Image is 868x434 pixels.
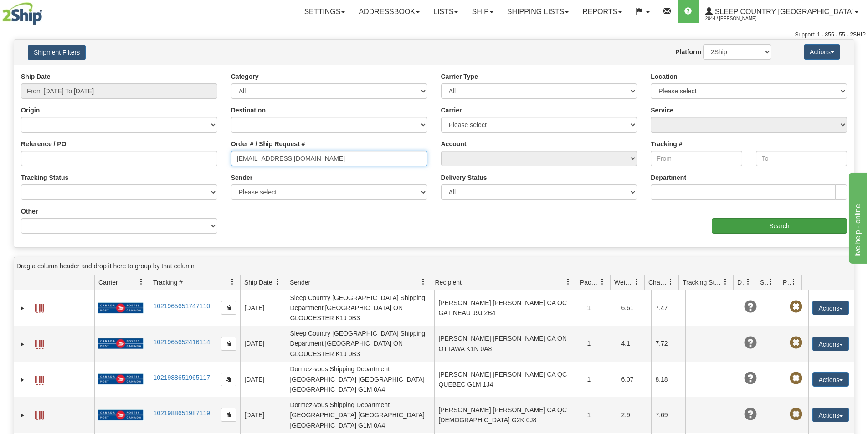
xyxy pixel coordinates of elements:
[744,408,757,421] span: Unknown
[231,72,259,81] label: Category
[651,326,685,361] td: 7.72
[441,173,487,182] label: Delivery Status
[286,362,434,397] td: Dormez-vous Shipping Department [GEOGRAPHIC_DATA] [GEOGRAPHIC_DATA] [GEOGRAPHIC_DATA] G1M 0A4
[718,274,733,290] a: Tracking Status filter column settings
[583,326,617,361] td: 1
[617,362,651,397] td: 6.07
[651,151,742,166] input: From
[18,340,27,349] a: Expand
[465,0,500,23] a: Ship
[153,338,210,346] a: 1021965652416114
[675,47,701,56] label: Platform
[35,336,44,350] a: Label
[153,374,210,381] a: 1021988651965117
[783,278,791,287] span: Pickup Status
[153,409,210,417] a: 1021988651987119
[98,278,118,287] span: Carrier
[21,106,40,115] label: Origin
[812,337,849,351] button: Actions
[441,106,462,115] label: Carrier
[297,0,352,23] a: Settings
[221,337,236,351] button: Copy to clipboard
[648,278,668,287] span: Charge
[744,337,757,349] span: Unknown
[18,304,27,313] a: Expand
[790,337,802,349] span: Pickup Not Assigned
[617,326,651,361] td: 4.1
[221,301,236,315] button: Copy to clipboard
[651,106,673,115] label: Service
[434,362,583,397] td: [PERSON_NAME] [PERSON_NAME] CA QC QUEBEC G1M 1J4
[7,5,84,16] div: live help - online
[651,173,686,182] label: Department
[98,338,143,349] img: 20 - Canada Post
[595,274,610,290] a: Packages filter column settings
[434,290,583,326] td: [PERSON_NAME] [PERSON_NAME] CA QC GATINEAU J9J 2B4
[98,302,143,314] img: 20 - Canada Post
[744,372,757,385] span: Unknown
[744,301,757,313] span: Unknown
[583,362,617,397] td: 1
[153,278,183,287] span: Tracking #
[21,139,67,148] label: Reference / PO
[790,301,802,313] span: Pickup Not Assigned
[683,278,722,287] span: Tracking Status
[756,151,847,166] input: To
[286,326,434,361] td: Sleep Country [GEOGRAPHIC_DATA] Shipping Department [GEOGRAPHIC_DATA] ON GLOUCESTER K1J 0B3
[847,170,867,263] iframe: chat widget
[812,408,849,422] button: Actions
[629,274,644,290] a: Weight filter column settings
[434,397,583,433] td: [PERSON_NAME] [PERSON_NAME] CA QC [DEMOGRAPHIC_DATA] G2K 0J8
[441,72,478,81] label: Carrier Type
[21,72,51,81] label: Ship Date
[434,326,583,361] td: [PERSON_NAME] [PERSON_NAME] CA ON OTTAWA K1N 0A8
[804,44,840,60] button: Actions
[740,274,756,290] a: Delivery Status filter column settings
[441,139,467,148] label: Account
[651,72,677,81] label: Location
[663,274,678,290] a: Charge filter column settings
[790,372,802,385] span: Pickup Not Assigned
[244,278,272,287] span: Ship Date
[2,31,866,39] div: Support: 1 - 855 - 55 - 2SHIP
[14,257,854,275] div: grid grouping header
[575,0,629,23] a: Reports
[35,372,44,386] a: Label
[580,278,599,287] span: Packages
[35,407,44,422] a: Label
[240,290,286,326] td: [DATE]
[651,290,685,326] td: 7.47
[560,274,576,290] a: Recipient filter column settings
[651,362,685,397] td: 8.18
[790,408,802,421] span: Pickup Not Assigned
[134,274,149,290] a: Carrier filter column settings
[713,8,854,15] span: Sleep Country [GEOGRAPHIC_DATA]
[153,302,210,310] a: 1021965651747110
[21,173,68,182] label: Tracking Status
[812,372,849,387] button: Actions
[35,300,44,315] a: Label
[2,2,42,25] img: logo2044.jpg
[426,0,465,23] a: Lists
[617,397,651,433] td: 2.9
[651,139,682,148] label: Tracking #
[98,373,143,385] img: 20 - Canada Post
[583,397,617,433] td: 1
[221,408,236,422] button: Copy to clipboard
[416,274,431,290] a: Sender filter column settings
[231,139,305,148] label: Order # / Ship Request #
[28,45,86,60] button: Shipment Filters
[18,375,27,384] a: Expand
[763,274,779,290] a: Shipment Issues filter column settings
[231,106,266,115] label: Destination
[651,397,685,433] td: 7.69
[225,274,240,290] a: Tracking # filter column settings
[435,278,462,287] span: Recipient
[240,397,286,433] td: [DATE]
[270,274,286,290] a: Ship Date filter column settings
[286,397,434,433] td: Dormez-vous Shipping Department [GEOGRAPHIC_DATA] [GEOGRAPHIC_DATA] [GEOGRAPHIC_DATA] G1M 0A4
[21,207,38,216] label: Other
[352,0,426,23] a: Addressbook
[812,301,849,315] button: Actions
[617,290,651,326] td: 6.61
